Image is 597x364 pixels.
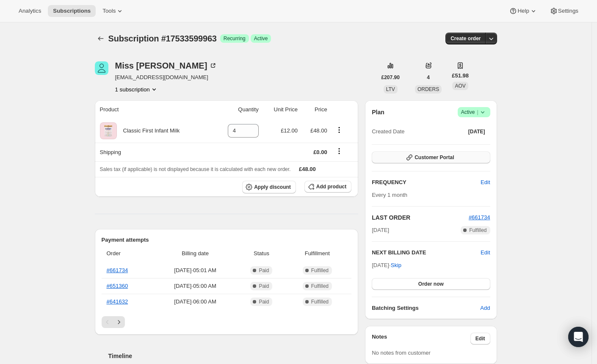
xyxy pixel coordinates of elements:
[107,298,128,305] a: #641632
[372,248,481,257] h2: NEXT BILLING DATE
[332,125,346,135] button: Product actions
[544,5,583,17] button: Settings
[418,281,444,287] span: Order now
[517,8,529,14] span: Help
[304,181,351,193] button: Add product
[19,8,41,14] span: Analytics
[156,282,235,290] span: [DATE] · 05:00 AM
[372,213,469,222] h2: LAST ORDER
[372,192,407,198] span: Every 1 month
[107,283,128,289] a: #651360
[115,85,158,94] button: Product actions
[415,154,454,161] span: Customer Portal
[372,108,384,116] h2: Plan
[95,143,213,161] th: Shipping
[504,5,542,17] button: Help
[281,127,298,134] span: £12.00
[117,127,180,135] div: Classic First Infant Milk
[311,283,329,290] span: Fulfilled
[224,35,246,42] span: Recurring
[115,73,218,82] span: [EMAIL_ADDRESS][DOMAIN_NAME]
[422,72,435,83] button: 4
[259,298,269,305] span: Paid
[468,128,485,135] span: [DATE]
[14,5,46,17] button: Analytics
[311,267,329,274] span: Fulfilled
[156,266,235,275] span: [DATE] · 05:01 AM
[113,316,125,328] button: Next
[469,214,490,221] a: #661734
[261,100,300,119] th: Unit Price
[452,72,469,80] span: £51.98
[463,126,490,138] button: [DATE]
[254,35,268,42] span: Active
[372,333,470,345] h3: Notes
[310,127,327,134] span: £48.00
[386,259,406,272] button: Skip
[108,34,217,43] span: Subscription #17533599963
[372,350,431,356] span: No notes from customer
[259,267,269,274] span: Paid
[48,5,96,17] button: Subscriptions
[386,86,395,92] span: LTV
[102,316,352,328] nav: Pagination
[461,108,487,116] span: Active
[372,304,480,312] h6: Batching Settings
[95,100,213,119] th: Product
[477,109,478,116] span: |
[475,176,495,189] button: Edit
[108,352,359,360] h2: Timeline
[299,166,316,172] span: £48.00
[100,166,291,172] span: Sales tax (if applicable) is not displayed because it is calculated with each new order.
[102,236,352,244] h2: Payment attempts
[372,262,401,268] span: [DATE] ·
[107,267,128,273] a: #661734
[475,335,485,342] span: Edit
[311,298,329,305] span: Fulfilled
[95,61,108,75] span: Miss Katryn l rees
[417,86,439,92] span: ORDERS
[102,244,153,263] th: Order
[568,327,589,347] div: Open Intercom Messenger
[372,226,389,234] span: [DATE]
[455,83,465,89] span: AOV
[95,33,107,44] button: Subscriptions
[372,278,490,290] button: Order now
[213,100,261,119] th: Quantity
[372,127,404,136] span: Created Date
[332,146,346,156] button: Shipping actions
[427,74,430,81] span: 4
[242,181,296,193] button: Apply discount
[381,74,400,81] span: £207.90
[53,8,91,14] span: Subscriptions
[102,8,116,14] span: Tools
[480,304,490,312] span: Add
[97,5,129,17] button: Tools
[451,35,481,42] span: Create order
[316,183,346,190] span: Add product
[558,8,578,14] span: Settings
[391,261,401,270] span: Skip
[240,249,283,258] span: Status
[470,333,490,345] button: Edit
[481,178,490,187] span: Edit
[372,178,481,187] h2: FREQUENCY
[100,122,117,139] img: product img
[156,249,235,258] span: Billing date
[254,184,291,190] span: Apply discount
[115,61,218,70] div: Miss [PERSON_NAME]
[372,152,490,163] button: Customer Portal
[376,72,405,83] button: £207.90
[469,227,486,234] span: Fulfilled
[259,283,269,290] span: Paid
[300,100,330,119] th: Price
[475,301,495,315] button: Add
[313,149,327,155] span: £0.00
[156,298,235,306] span: [DATE] · 06:00 AM
[481,248,490,257] button: Edit
[469,213,490,222] button: #661734
[445,33,486,44] button: Create order
[288,249,347,258] span: Fulfillment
